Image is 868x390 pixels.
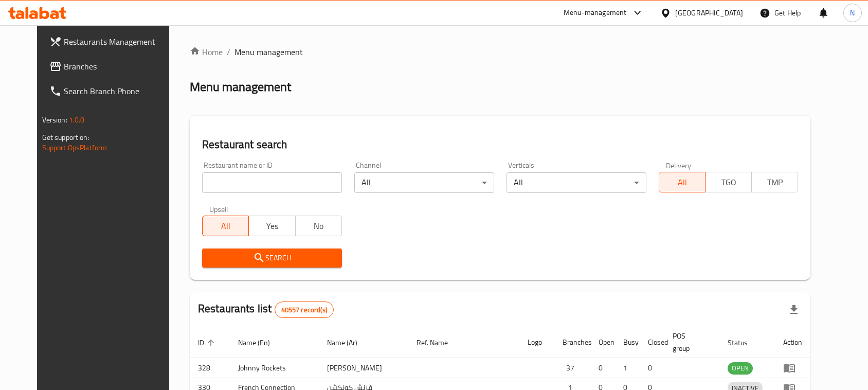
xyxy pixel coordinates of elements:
[227,46,230,58] li: /
[507,172,646,193] div: All
[751,172,798,192] button: TMP
[202,249,342,268] button: Search
[190,79,291,95] h2: Menu management
[564,7,627,19] div: Menu-management
[230,358,319,378] td: Johnny Rockets
[300,219,338,234] span: No
[728,362,753,374] span: OPEN
[319,358,408,378] td: [PERSON_NAME]
[554,358,590,378] td: 37
[710,175,748,190] span: TGO
[554,327,590,358] th: Branches
[210,252,334,264] span: Search
[202,137,798,152] h2: Restaurant search
[782,297,806,322] div: Export file
[850,7,855,19] span: N
[728,362,753,375] div: OPEN
[295,216,342,236] button: No
[41,29,182,54] a: Restaurants Management
[705,172,752,192] button: TGO
[202,216,249,236] button: All
[64,60,174,73] span: Branches
[519,327,554,358] th: Logo
[69,113,85,127] span: 1.0.0
[354,172,494,193] div: All
[640,358,664,378] td: 0
[327,336,371,349] span: Name (Ar)
[202,172,342,193] input: Search for restaurant name or ID..
[41,54,182,79] a: Branches
[190,46,810,58] nav: breadcrumb
[41,79,182,103] a: Search Branch Phone
[615,358,640,378] td: 1
[775,327,810,358] th: Action
[590,358,615,378] td: 0
[190,46,223,58] a: Home
[417,336,461,349] span: Ref. Name
[42,131,89,144] span: Get support on:
[64,36,174,48] span: Restaurants Management
[238,336,283,349] span: Name (En)
[590,327,615,358] th: Open
[198,301,334,318] h2: Restaurants list
[275,302,334,318] div: Total records count
[209,205,228,212] label: Upsell
[640,327,664,358] th: Closed
[663,175,701,190] span: All
[42,113,67,127] span: Version:
[673,330,707,354] span: POS group
[64,85,174,97] span: Search Branch Phone
[42,141,107,154] a: Support.OpsPlatform
[675,7,743,19] div: [GEOGRAPHIC_DATA]
[728,336,761,349] span: Status
[666,162,692,169] label: Delivery
[275,305,333,315] span: 40557 record(s)
[190,358,230,378] td: 328
[783,362,802,374] div: Menu
[659,172,706,192] button: All
[234,46,303,58] span: Menu management
[198,336,218,349] span: ID
[248,216,295,236] button: Yes
[756,175,794,190] span: TMP
[253,219,291,234] span: Yes
[615,327,640,358] th: Busy
[207,219,245,234] span: All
